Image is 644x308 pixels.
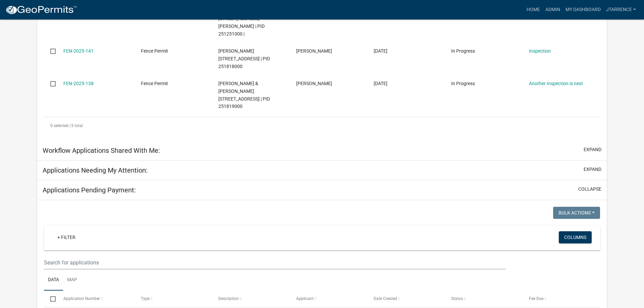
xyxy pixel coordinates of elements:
button: Bulk Actions [553,207,600,219]
button: Columns [559,231,592,243]
span: Fence Permit [141,48,168,54]
span: Applicant [296,296,314,301]
a: FEN-2025-138 [63,81,94,86]
button: expand [584,146,601,153]
datatable-header-cell: Applicant [290,291,367,307]
span: Type [141,296,150,301]
span: OLSON, CRAIG & CHERYL 734 SHORE ACRES RD, Houston County | PID 251819000 [218,81,270,109]
input: Search for applications [44,256,506,269]
span: Fee Due [529,296,543,301]
h5: Applications Pending Payment: [43,186,136,194]
span: 05/06/2025 [374,48,387,54]
a: jtarrence [603,3,639,16]
a: Another Inspection is next [529,81,583,86]
button: collapse [578,186,601,193]
span: JOHNSON,SALLY A 730 SHORE ACRES RD, Houston County | PID 251818000 [218,48,270,69]
h5: Applications Needing My Attention: [43,166,148,174]
a: Admin [543,3,563,16]
span: Date Created [374,296,397,301]
datatable-header-cell: Date Created [367,291,445,307]
datatable-header-cell: Application Number [57,291,134,307]
h5: Workflow Applications Shared With Me: [43,146,160,155]
span: 05/04/2025 [374,81,387,86]
datatable-header-cell: Status [445,291,522,307]
span: Craig A. Olson [296,81,332,86]
button: expand [584,166,601,173]
a: Home [524,3,543,16]
span: Description [218,296,239,301]
span: In Progress [451,81,475,86]
span: Sally Johnson [296,48,332,54]
datatable-header-cell: Type [135,291,212,307]
a: FEN-2025-141 [63,48,94,54]
span: In Progress [451,48,475,54]
span: Fence Permit [141,81,168,86]
a: My Dashboard [563,3,603,16]
datatable-header-cell: Fee Due [523,291,600,307]
a: Map [63,269,81,291]
span: 0 selected / [50,123,71,128]
a: Inspection [529,48,551,54]
datatable-header-cell: Description [212,291,289,307]
datatable-header-cell: Select [44,291,57,307]
span: Application Number [63,296,100,301]
span: Status [451,296,463,301]
div: 3 total [44,117,600,134]
a: + Filter [52,231,81,243]
a: Data [44,269,63,291]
